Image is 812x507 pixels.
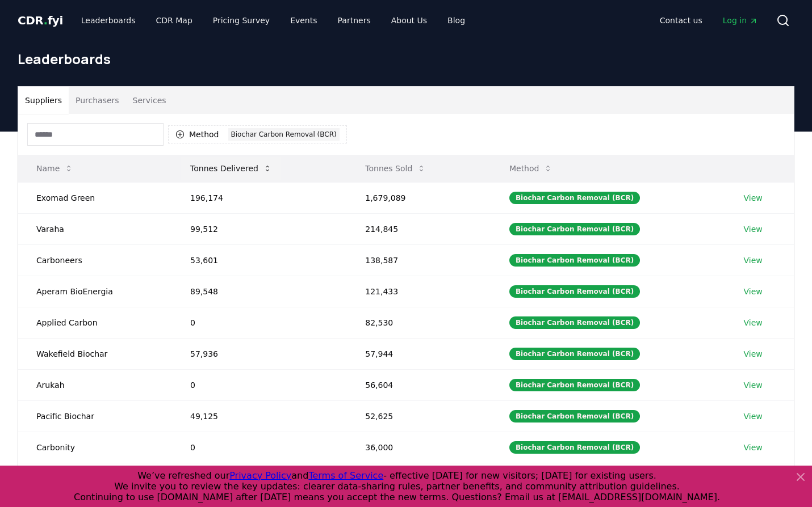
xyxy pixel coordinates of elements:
a: Log in [714,10,767,31]
a: CDR Map [147,10,202,31]
td: 56,604 [347,369,491,400]
a: Partners [329,10,380,31]
a: Leaderboards [72,10,145,31]
button: MethodBiochar Carbon Removal (BCR) [168,125,347,143]
div: Biochar Carbon Removal (BCR) [509,410,640,422]
td: 82,530 [347,307,491,338]
td: Aperam BioEnergia [18,276,172,307]
td: 57,944 [347,338,491,369]
td: 0 [172,432,347,463]
td: 52,625 [347,400,491,432]
td: Planboo [18,463,172,494]
div: Biochar Carbon Removal (BCR) [509,285,640,298]
td: 0 [172,369,347,400]
h1: Leaderboards [18,50,794,68]
td: Applied Carbon [18,307,172,338]
span: . [44,14,48,27]
td: 1,679,089 [347,182,491,213]
a: Events [281,10,326,31]
td: Varaha [18,213,172,244]
td: 36,000 [347,432,491,463]
div: Biochar Carbon Removal (BCR) [509,254,640,267]
div: Biochar Carbon Removal (BCR) [509,379,640,391]
td: 214,845 [347,213,491,244]
div: Biochar Carbon Removal (BCR) [228,128,340,141]
span: Log in [723,15,758,26]
button: Suppliers [18,87,69,114]
a: View [744,317,763,328]
button: Services [126,87,173,114]
td: 0 [172,307,347,338]
td: 53,601 [172,244,347,276]
td: 34,437 [347,463,491,494]
span: CDR fyi [18,14,63,27]
a: View [744,255,763,266]
td: 121,433 [347,276,491,307]
div: Biochar Carbon Removal (BCR) [509,348,640,360]
a: View [744,411,763,422]
td: 49,125 [172,400,347,432]
a: View [744,223,763,235]
td: Carboneers [18,244,172,276]
div: Biochar Carbon Removal (BCR) [509,223,640,235]
a: View [744,442,763,453]
td: 138,587 [347,244,491,276]
button: Purchasers [69,87,126,114]
a: View [744,192,763,204]
td: 196,174 [172,182,347,213]
td: Pacific Biochar [18,400,172,432]
a: View [744,379,763,391]
div: Biochar Carbon Removal (BCR) [509,192,640,204]
button: Tonnes Sold [356,157,435,180]
nav: Main [651,10,767,31]
button: Name [27,157,82,180]
td: Carbonity [18,432,172,463]
a: View [744,286,763,297]
a: Blog [438,10,474,31]
a: About Us [382,10,436,31]
a: Pricing Survey [204,10,279,31]
td: 99,512 [172,213,347,244]
nav: Main [72,10,474,31]
div: Biochar Carbon Removal (BCR) [509,316,640,329]
td: Wakefield Biochar [18,338,172,369]
td: Exomad Green [18,182,172,213]
div: Biochar Carbon Removal (BCR) [509,441,640,454]
td: Arukah [18,369,172,400]
a: Contact us [651,10,711,31]
button: Method [500,157,562,180]
td: 57,936 [172,338,347,369]
td: 23,718 [172,463,347,494]
td: 89,548 [172,276,347,307]
button: Tonnes Delivered [181,157,281,180]
a: View [744,348,763,360]
a: CDR.fyi [18,12,63,28]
